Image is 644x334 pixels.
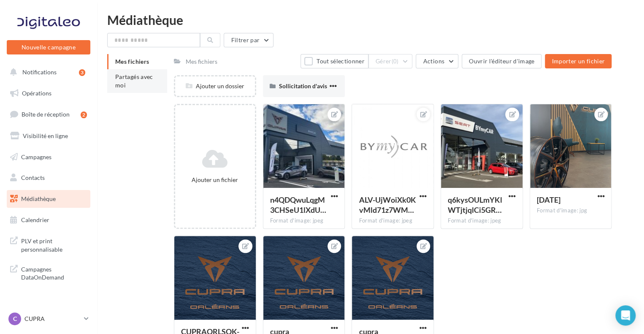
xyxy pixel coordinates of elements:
[175,82,255,90] div: Ajouter un dossier
[186,57,217,66] div: Mes fichiers
[5,190,92,208] a: Médiathèque
[7,311,90,327] a: C CUPRA
[545,54,612,68] button: Importer un fichier
[615,305,636,326] div: Open Intercom Messenger
[5,260,92,285] a: Campagnes DataOnDemand
[22,111,70,118] span: Boîte de réception
[5,211,92,229] a: Calendrier
[107,14,634,26] div: Médiathèque
[448,195,502,215] span: q6kysOULmYKlWTjtjqlCi5GRNIyxAtH656H7iGrj2csWToQvKXBYFRlsHkKTs3Y8L2EEMuCm1hYHDVpqzw=s0
[23,132,68,139] span: Visibilité en ligne
[21,174,45,181] span: Contacts
[423,57,444,65] span: Actions
[300,54,368,68] button: Tout sélectionner
[81,111,87,118] div: 2
[21,195,56,202] span: Médiathèque
[5,127,92,145] a: Visibilité en ligne
[21,216,49,223] span: Calendrier
[537,195,560,204] span: 2023-05-15
[21,235,87,253] span: PLV et print personnalisable
[279,82,327,90] span: Sollicitation d'avis
[179,176,252,184] div: Ajouter un fichier
[22,68,57,76] span: Notifications
[359,217,427,225] div: Format d'image: jpeg
[22,90,51,97] span: Opérations
[359,195,416,215] span: ALV-UjWoiXk0KvMld71z7WMxnq8A6eD_f3K1GqvGTi3Ryx-aHLNdbpv3
[21,153,51,160] span: Campagnes
[79,69,85,76] div: 3
[115,73,153,89] span: Partagés avec moi
[462,54,541,68] button: Ouvrir l'éditeur d'image
[5,84,92,102] a: Opérations
[21,263,87,282] span: Campagnes DataOnDemand
[416,54,458,68] button: Actions
[24,315,81,323] p: CUPRA
[5,105,92,123] a: Boîte de réception2
[448,217,516,225] div: Format d'image: jpeg
[392,58,399,65] span: (0)
[5,232,92,257] a: PLV et print personnalisable
[552,57,605,65] span: Importer un fichier
[368,54,413,68] button: Gérer(0)
[537,207,605,215] div: Format d'image: jpg
[5,169,92,187] a: Contacts
[7,40,90,54] button: Nouvelle campagne
[5,148,92,166] a: Campagnes
[13,315,17,323] span: C
[224,33,273,47] button: Filtrer par
[270,217,338,225] div: Format d'image: jpeg
[115,58,149,65] span: Mes fichiers
[5,63,89,81] button: Notifications 3
[270,195,326,215] span: n4QDQwuLqgM3CHSeU1lXdUFOI76hiLU-wsqTUB5N3bcXIdOr36vKWy_wqHWTvmWwDVOEh1AAR2nF-Ie81w=s0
